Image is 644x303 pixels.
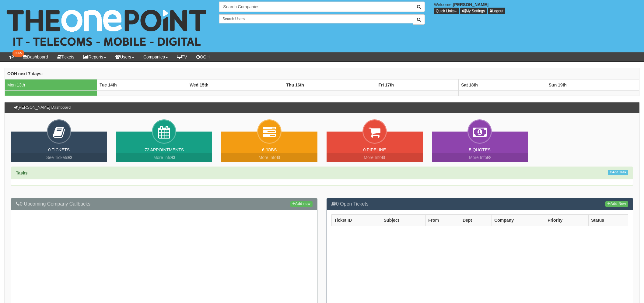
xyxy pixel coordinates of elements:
[605,201,628,207] a: Add New
[16,171,28,175] strong: Tasks
[5,68,639,79] th: OOH next 7 days:
[48,147,70,152] a: 0 Tickets
[53,52,79,62] a: Tickets
[11,102,74,113] h3: [PERSON_NAME] Dashboard
[434,8,459,14] button: Quick Links
[192,52,214,62] a: OOH
[453,2,488,7] b: [PERSON_NAME]
[381,215,425,226] th: Subject
[429,2,644,14] div: Welcome,
[589,215,628,226] th: Status
[459,79,546,91] th: Sat 18th
[111,52,139,62] a: Users
[488,8,505,14] a: Logout
[460,8,487,14] a: My Settings
[545,215,589,226] th: Priority
[139,52,173,62] a: Companies
[332,215,381,226] th: Ticket ID
[97,79,187,91] th: Tue 14th
[376,79,459,91] th: Fri 17th
[460,215,492,226] th: Dept
[363,147,386,152] a: 0 Pipeline
[12,50,24,57] span: 3565
[608,170,628,175] a: Add Task
[11,153,107,162] a: See Tickets
[116,153,212,162] a: More Info
[290,201,313,207] a: Add new
[219,2,413,12] input: Search Companies
[426,215,460,226] th: From
[187,79,284,91] th: Wed 15th
[173,52,192,62] a: TV
[432,153,528,162] a: More Info
[5,79,97,91] td: Mon 13th
[331,201,628,207] h3: 0 Open Tickets
[219,14,413,23] input: Search Users
[79,52,111,62] a: Reports
[221,153,317,162] a: More Info
[546,79,639,91] th: Sun 19th
[16,201,313,207] h3: 0 Upcoming Company Callbacks
[18,52,53,62] a: Dashboard
[262,147,277,152] a: 6 Jobs
[469,147,491,152] a: 5 Quotes
[145,147,184,152] a: 72 Appointments
[327,153,423,162] a: More Info
[284,79,376,91] th: Thu 16th
[492,215,545,226] th: Company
